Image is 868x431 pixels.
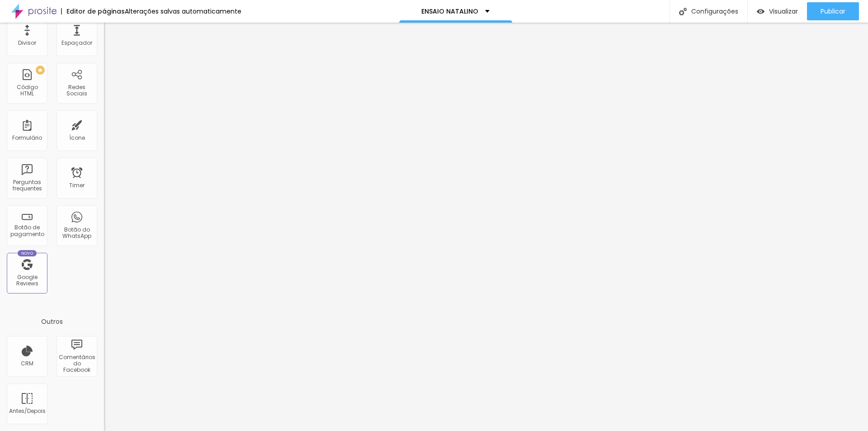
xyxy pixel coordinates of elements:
[21,360,33,367] div: CRM
[61,8,125,14] div: Editor de páginas
[104,23,868,431] iframe: Editor
[807,2,859,20] button: Publicar
[12,135,42,141] div: Formulário
[9,84,45,97] div: Código HTML
[18,40,36,46] div: Divisor
[9,408,45,414] div: Antes/Depois
[821,8,845,15] span: Publicar
[421,8,478,14] p: ENSAIO NATALINO
[69,182,85,189] div: Timer
[9,224,45,237] div: Botão de pagamento
[748,2,807,20] button: Visualizar
[757,8,764,15] img: view-1.svg
[69,135,85,141] div: Ícone
[9,274,45,287] div: Google Reviews
[125,8,241,14] div: Alterações salvas automaticamente
[59,227,94,240] div: Botão do WhatsApp
[769,8,798,15] span: Visualizar
[18,250,37,256] div: Novo
[61,40,92,46] div: Espaçador
[59,84,94,97] div: Redes Sociais
[9,179,45,192] div: Perguntas frequentes
[59,354,94,374] div: Comentários do Facebook
[679,8,687,15] img: Icone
